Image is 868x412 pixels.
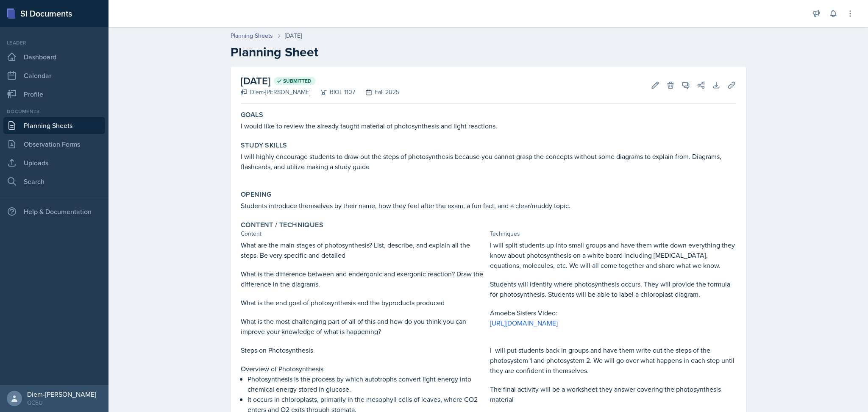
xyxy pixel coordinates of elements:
[241,73,399,89] h2: [DATE]
[241,121,736,131] p: I would like to review the already taught material of photosynthesis and light reactions.
[241,200,736,211] p: Students introduce themselves by their name, how they feel after the exam, a fun fact, and a clea...
[3,67,105,84] a: Calendar
[3,203,105,220] div: Help & Documentation
[285,31,302,40] div: [DATE]
[490,308,736,318] p: Amoeba Sisters Video:
[241,151,736,172] p: I will highly encourage students to draw out the steps of photosynthesis because you cannot grasp...
[248,374,487,394] p: Photosynthesis is the process by which autotrophs convert light energy into chemical energy store...
[27,390,96,398] div: Diem-[PERSON_NAME]
[241,345,487,355] p: Steps on Photosynthesis
[241,240,487,260] p: What are the main stages of photosynthesis? List, describe, and explain all the steps. Be very sp...
[3,48,105,65] a: Dashboard
[490,384,736,404] p: The final activity will be a worksheet they answer covering the photosynthesis material
[241,88,310,97] div: Diem-[PERSON_NAME]
[3,154,105,171] a: Uploads
[231,45,746,60] h2: Planning Sheet
[241,316,487,337] p: What is the most challenging part of all of this and how do you think you can improve your knowle...
[3,86,105,103] a: Profile
[3,108,105,115] div: Documents
[3,136,105,153] a: Observation Forms
[355,88,399,97] div: Fall 2025
[241,269,487,289] p: What is the difference between and endergonic and exergonic reaction? Draw the difference in the ...
[3,117,105,134] a: Planning Sheets
[241,141,287,150] label: Study Skills
[241,298,487,308] p: What is the end goal of photosynthesis and the byproducts produced
[241,190,272,199] label: Opening
[3,173,105,190] a: Search
[310,88,355,97] div: BIOL 1107
[27,398,96,407] div: GCSU
[490,345,736,376] p: I will put students back in groups and have them write out the steps of the photosystem 1 and pho...
[3,39,105,47] div: Leader
[490,279,736,299] p: Students will identify where photosynthesis occurs. They will provide the formula for photosynthe...
[241,221,323,229] label: Content / Techniques
[241,229,487,238] div: Content
[283,78,312,84] span: Submitted
[241,111,263,119] label: Goals
[490,318,558,328] a: [URL][DOMAIN_NAME]
[241,364,487,374] p: Overview of Photosynthesis
[490,229,736,238] div: Techniques
[490,240,736,270] p: I will split students up into small groups and have them write down everything they know about ph...
[231,31,273,40] a: Planning Sheets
